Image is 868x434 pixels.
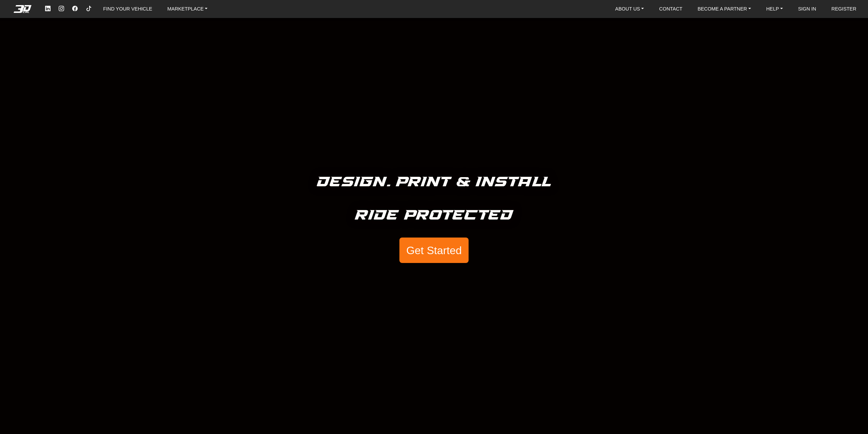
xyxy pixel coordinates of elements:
a: CONTACT [656,3,685,15]
a: MARKETPLACE [165,3,211,15]
h5: Ride Protected [355,204,513,227]
a: HELP [764,3,786,15]
a: SIGN IN [795,3,819,15]
a: REGISTER [829,3,859,15]
a: FIND YOUR VEHICLE [100,3,155,15]
a: BECOME A PARTNER [695,3,753,15]
h5: Design. Print & Install [317,171,551,193]
button: Get Started [399,238,469,263]
a: ABOUT US [612,3,647,15]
